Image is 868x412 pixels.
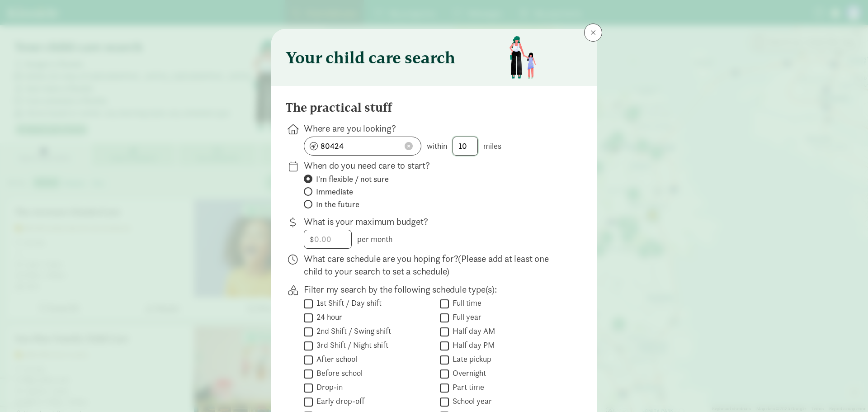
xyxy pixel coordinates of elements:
[313,382,343,393] label: Drop-in
[313,354,357,365] label: After school
[313,298,382,308] label: 1st Shift / Day shift
[313,396,364,407] label: Early drop-off
[449,382,484,393] label: Part time
[449,326,495,336] label: Half day AM
[313,312,342,322] label: 24 hour
[313,340,388,350] label: 3rd Shift / Night shift
[304,122,568,135] p: Where are you looking?
[304,252,568,278] p: What care schedule are you hoping for?
[316,174,389,185] span: I'm flexible / not sure
[357,234,392,244] span: per month
[449,312,481,322] label: Full year
[483,141,501,151] span: miles
[449,340,495,350] label: Half day PM
[313,368,363,379] label: Before school
[304,230,351,248] input: 0.00
[304,215,568,228] p: What is your maximum budget?
[449,396,492,407] label: School year
[427,141,447,151] span: within
[304,137,421,155] input: enter zipcode or address
[304,283,568,296] p: Filter my search by the following schedule type(s):
[286,100,392,115] h4: The practical stuff
[304,159,568,172] p: When do you need care to start?
[304,252,549,277] span: (Please add at least one child to your search to set a schedule)
[449,298,481,308] label: Full time
[449,354,491,365] label: Late pickup
[316,186,353,197] span: Immediate
[316,199,359,210] span: In the future
[449,368,486,379] label: Overnight
[286,48,455,66] h3: Your child care search
[313,326,391,336] label: 2nd Shift / Swing shift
